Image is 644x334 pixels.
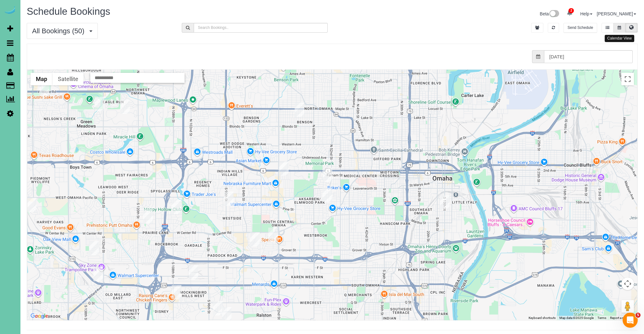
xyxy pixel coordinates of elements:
div: 09/19/2025 12:00PM - Christine Tomcak - 1406 S 88th Street, Omaha, NE 68124 [224,191,234,206]
div: 09/19/2025 2:00PM - **Amber Nelson - 2512 N 65th Street, Omaha, NE 68104 [295,102,304,117]
span: 5 [636,313,641,318]
a: [PERSON_NAME] [597,11,636,16]
span: All Bookings (50) [32,27,87,35]
a: Beta [540,11,559,16]
span: Schedule Bookings [27,6,110,17]
a: Help [580,11,592,16]
button: Map camera controls [621,277,634,290]
div: 09/19/2025 8:30AM - Derald Peters - 13265 Miami Street, Omaha, NE 68164 [95,97,104,111]
img: Google [29,312,50,320]
div: 09/19/2025 4:00AM - Sarah Conrad SOA PC Accountants - 13434 A St, Omaha, NE 68144 [89,241,99,255]
button: Show street map [31,73,53,85]
input: Date [544,50,633,63]
div: 09/19/2025 11:30AM - Chantelle Swartz - 530 S 53rd Street, Omaha, NE 68106 [323,168,332,182]
div: 09/19/2025 8:30AM - John Snodgrass - 1833 S 107th St, Omaha, NE 68124 [171,200,181,214]
span: Map data ©2025 Google [559,316,594,320]
div: 09/19/2025 12:00PM - Erica Mahon - 2223 S 117th Circle, Omaha, NE 68144 [143,209,153,224]
a: Terms (opens in new tab) [597,316,606,320]
div: 09/19/2025 11:30AM - MELISSA CANO ( REBATH ) - 6123 S 90th St, Omaha, NE 68127 [222,307,231,321]
div: 09/19/2025 11:30AM - Ann & Gary Thomsen - 15527 Lloyd St, Omaha, NE 68144 [27,198,36,212]
div: 09/19/2025 1:30PM - Erica Austin - 8013 Valley St, Omaha, NE 68124 [250,232,260,247]
div: Calendar View [605,35,634,42]
button: All Bookings (50) [27,23,98,39]
div: 09/19/2025 12:00PM - Eric Brouillette - 1461 S 13th St, Omaha, NE 68132 [440,195,450,210]
div: 09/19/2025 8:00AM - Vanessa Rising - 2635 N 125th Cir, Omaha, NE 68164 [120,100,130,114]
a: 2 [563,6,576,20]
button: Toggle fullscreen view [621,73,634,85]
span: 2 [569,8,574,13]
div: 09/19/2025 5:00AM - CONSOLIDATED WATER (Consolidated Water) - 10100 J Street, Omaha, NE 68127 [188,265,198,280]
img: New interface [549,10,559,18]
input: Search Bookings.. [194,23,327,33]
div: 09/19/2025 12:00PM - PAULA WHITTLE (GREAT PLAINS MENTAL HEALTH) - 4610 S 133rd St, Omaha, NE 68137 [93,267,103,281]
button: Drag Pegman onto the map to open Street View [621,300,634,313]
img: Automaid Logo [4,6,16,15]
div: 09/19/2025 8:30AM - Anne Marie Drvol - 15119 Birch St, Omaha, NE 68116 [39,82,49,96]
div: 09/19/2025 12:00PM - Deb Christensen - 7001 Farnam St, Omaha, NE 68132 [279,161,289,176]
div: 09/19/2025 12:00PM - Laci Beaumont - 5411 Poppelton Ave, Omaha, NE 68106 [322,188,332,202]
div: 09/19/2025 11:30AM - Morgan Busboom - 3117 S 74th Street, Omaha, NE 68124 [268,228,278,242]
button: Keyboard shortcuts [529,316,556,320]
a: Report a map error [610,316,635,320]
div: 09/19/2025 8:00AM - Karen Rodgers - 5640 S 92nd Plz, Omaha, NE 68127 [213,301,223,315]
iframe: Intercom live chat [623,313,638,328]
a: Open this area in Google Maps (opens a new window) [29,312,50,320]
button: Send Schedule [563,23,597,33]
div: 09/19/2025 7:00AM - KEVIN SMITH (GHC) - 5064 S 107th Street, Omaha, NE 68127 [172,285,181,299]
button: Show satellite imagery [53,73,84,85]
